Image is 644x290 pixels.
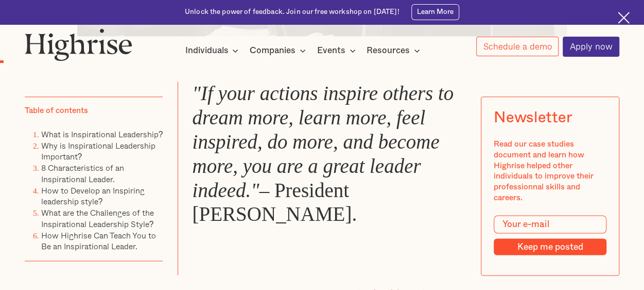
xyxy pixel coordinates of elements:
div: Newsletter [494,109,572,127]
div: Resources [367,44,423,57]
div: Table of contents [25,105,88,116]
a: How Highrise Can Teach You to Be an Inspirational Leader. [41,229,156,252]
img: Highrise logo [25,28,132,61]
a: Why is Inspirational Leadership Important? [41,139,155,163]
div: Companies [250,44,309,57]
a: Schedule a demo [476,37,559,56]
a: 8 Characteristics of an Inspirational Leader. [41,162,124,185]
input: Your e-mail [494,215,606,233]
em: "If your actions inspire others to dream more, learn more, feel inspired, do more, and become mor... [193,82,454,201]
a: Apply now [563,37,619,57]
div: Unlock the power of feedback. Join our free workshop on [DATE]! [185,7,399,17]
form: Modal Form [494,215,606,255]
div: Individuals [185,44,228,57]
div: Events [317,44,345,57]
input: Keep me posted [494,238,606,255]
div: Resources [367,44,410,57]
img: Cross icon [618,12,630,24]
div: Events [317,44,359,57]
a: Learn More [411,4,459,20]
blockquote: – President [PERSON_NAME]. [178,82,466,275]
div: Read our case studies document and learn how Highrise helped other individuals to improve their p... [494,139,606,203]
div: Companies [250,44,295,57]
a: What is Inspirational Leadership? [41,128,163,140]
a: How to Develop an Inspiring leadership style? [41,184,145,208]
a: What are the Challenges of the Inspirational Leadership Style? [41,206,154,230]
div: Individuals [185,44,241,57]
